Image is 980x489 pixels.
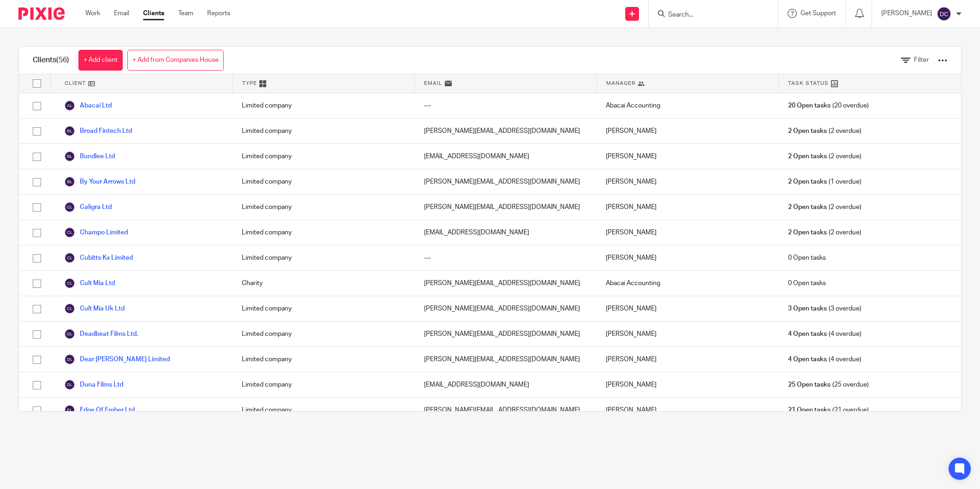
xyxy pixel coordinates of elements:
div: [PERSON_NAME][EMAIL_ADDRESS][DOMAIN_NAME] [415,271,597,296]
div: [PERSON_NAME] [597,372,779,397]
span: Client [65,79,86,87]
div: [PERSON_NAME][EMAIL_ADDRESS][DOMAIN_NAME] [415,296,597,321]
input: Search [667,11,750,19]
div: [PERSON_NAME][EMAIL_ADDRESS][DOMAIN_NAME] [415,347,597,372]
a: Caligra Ltd [64,202,112,213]
div: [PERSON_NAME][EMAIL_ADDRESS][DOMAIN_NAME] [415,398,597,423]
a: Reports [207,9,230,18]
a: Abacai Ltd [64,100,112,111]
span: (2 overdue) [788,126,861,136]
span: Manager [606,79,635,87]
span: 25 Open tasks [788,380,831,389]
img: svg%3E [64,278,75,289]
div: Abacai Accounting [597,93,779,118]
img: svg%3E [64,303,75,314]
a: Champo Limited [64,227,128,238]
a: Team [178,9,193,18]
div: --- [415,93,597,118]
a: Cult Mia Ltd [64,278,115,289]
span: (3 overdue) [788,304,861,313]
p: [PERSON_NAME] [881,9,932,18]
div: [PERSON_NAME] [597,144,779,169]
span: 2 Open tasks [788,228,827,237]
div: Limited company [233,195,415,220]
a: Duna Films Ltd [64,379,123,390]
span: 20 Open tasks [788,101,831,110]
span: (20 overdue) [788,101,868,110]
span: Task Status [788,79,829,87]
div: [PERSON_NAME] [597,347,779,372]
div: Limited company [233,372,415,397]
span: (4 overdue) [788,355,861,364]
img: svg%3E [64,100,75,111]
span: 2 Open tasks [788,203,827,212]
span: (4 overdue) [788,329,861,339]
div: [EMAIL_ADDRESS][DOMAIN_NAME] [415,372,597,397]
div: [PERSON_NAME][EMAIL_ADDRESS][DOMAIN_NAME] [415,169,597,194]
span: (25 overdue) [788,380,868,389]
img: svg%3E [64,354,75,365]
img: svg%3E [64,202,75,213]
a: Edge Of Ember Ltd [64,405,135,416]
div: [PERSON_NAME][EMAIL_ADDRESS][DOMAIN_NAME] [415,119,597,143]
img: svg%3E [64,379,75,390]
img: Pixie [18,7,65,20]
div: Limited company [233,220,415,245]
img: svg%3E [64,176,75,187]
span: (2 overdue) [788,152,861,161]
div: [PERSON_NAME] [597,296,779,321]
img: svg%3E [64,227,75,238]
div: [PERSON_NAME] [597,220,779,245]
div: [EMAIL_ADDRESS][DOMAIN_NAME] [415,220,597,245]
span: 2 Open tasks [788,126,827,136]
span: 0 Open tasks [788,279,826,288]
span: (56) [56,56,69,64]
a: By Your Arrows Ltd [64,176,135,187]
span: 21 Open tasks [788,406,831,415]
div: Limited company [233,322,415,346]
span: Type [242,79,257,87]
div: [PERSON_NAME] [597,119,779,143]
div: Limited company [233,93,415,118]
a: Cult Mia Uk Ltd [64,303,125,314]
div: [PERSON_NAME][EMAIL_ADDRESS][DOMAIN_NAME] [415,322,597,346]
span: 4 Open tasks [788,355,827,364]
div: [PERSON_NAME] [597,169,779,194]
span: Get Support [801,10,836,17]
a: + Add client [78,50,123,71]
input: Select all [28,75,46,92]
a: Dear [PERSON_NAME] Limited [64,354,170,365]
span: 3 Open tasks [788,304,827,313]
span: 2 Open tasks [788,177,827,186]
img: svg%3E [64,252,75,263]
a: Deadbeat Films Ltd. [64,328,138,340]
span: (1 overdue) [788,177,861,186]
div: Limited company [233,119,415,143]
span: Email [424,79,442,87]
span: (21 overdue) [788,406,868,415]
div: [PERSON_NAME] [597,322,779,346]
span: (2 overdue) [788,228,861,237]
span: 0 Open tasks [788,253,826,262]
a: Bundlee Ltd [64,151,115,162]
a: Broad Fintech Ltd [64,125,132,137]
div: [PERSON_NAME] [597,245,779,270]
img: svg%3E [64,151,75,162]
div: Limited company [233,347,415,372]
div: --- [415,245,597,270]
div: Limited company [233,144,415,169]
div: [EMAIL_ADDRESS][DOMAIN_NAME] [415,144,597,169]
div: Limited company [233,169,415,194]
span: 2 Open tasks [788,152,827,161]
a: + Add from Companies House [127,50,224,71]
a: Cubitts Kx Limited [64,252,133,263]
img: svg%3E [64,125,75,137]
div: [PERSON_NAME][EMAIL_ADDRESS][DOMAIN_NAME] [415,195,597,220]
div: Limited company [233,398,415,423]
h1: Clients [33,55,69,65]
img: svg%3E [64,328,75,340]
a: Clients [143,9,164,18]
span: Filter [914,57,929,63]
span: 4 Open tasks [788,329,827,339]
div: Charity [233,271,415,296]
